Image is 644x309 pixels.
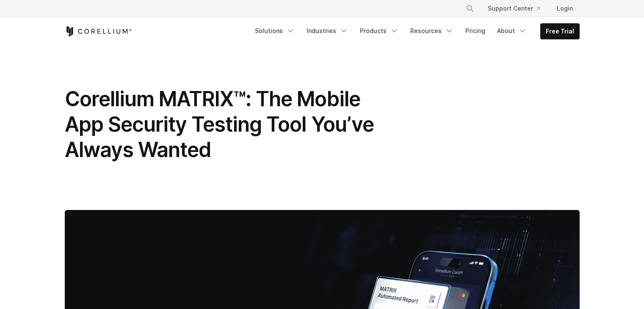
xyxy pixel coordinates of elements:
a: Login [550,1,580,16]
a: Industries [301,23,353,39]
div: Navigation Menu [456,1,580,16]
a: Pricing [460,23,490,39]
button: Search [462,1,478,16]
a: Products [355,23,404,39]
span: Corellium MATRIX™: The Mobile App Security Testing Tool You’ve Always Wanted [65,86,374,162]
a: Support Center [481,1,547,16]
a: Resources [405,23,459,39]
a: About [492,23,532,39]
a: Free Trial [541,24,579,39]
a: Solutions [250,23,300,39]
a: Corellium Home [65,26,132,36]
div: Navigation Menu [250,23,580,39]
